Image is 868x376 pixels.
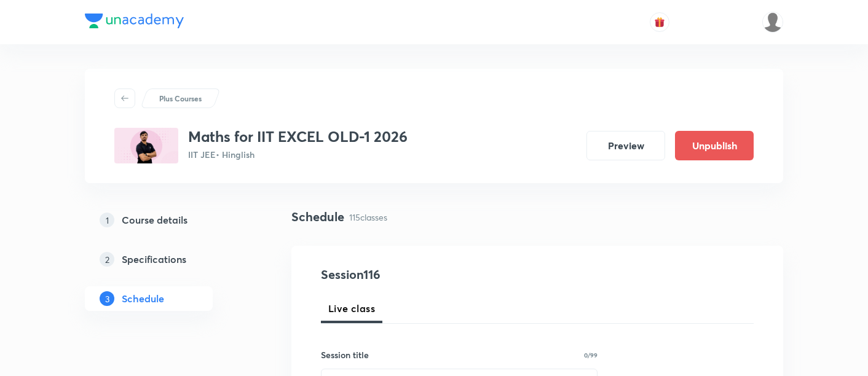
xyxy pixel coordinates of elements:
[291,208,344,226] h4: Schedule
[85,14,184,28] img: Company Logo
[100,291,114,306] p: 3
[122,213,187,227] h5: Course details
[762,12,783,33] img: Mustafa kamal
[114,128,178,163] img: 8E773BAE-239D-41AB-AC8D-EDA0C79E929D_plus.png
[321,348,369,361] h6: Session title
[654,17,665,28] img: avatar
[122,291,164,306] h5: Schedule
[100,213,114,227] p: 1
[349,211,387,224] p: 115 classes
[122,252,186,267] h5: Specifications
[586,131,665,160] button: Preview
[584,352,598,358] p: 0/99
[321,265,545,284] h4: Session 116
[100,252,114,267] p: 2
[85,14,184,31] a: Company Logo
[650,12,669,32] button: avatar
[328,301,375,316] span: Live class
[85,208,252,232] a: 1Course details
[188,148,408,161] p: IIT JEE • Hinglish
[675,131,754,160] button: Unpublish
[188,128,408,146] h3: Maths for IIT EXCEL OLD-1 2026
[85,247,252,272] a: 2Specifications
[159,93,202,104] p: Plus Courses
